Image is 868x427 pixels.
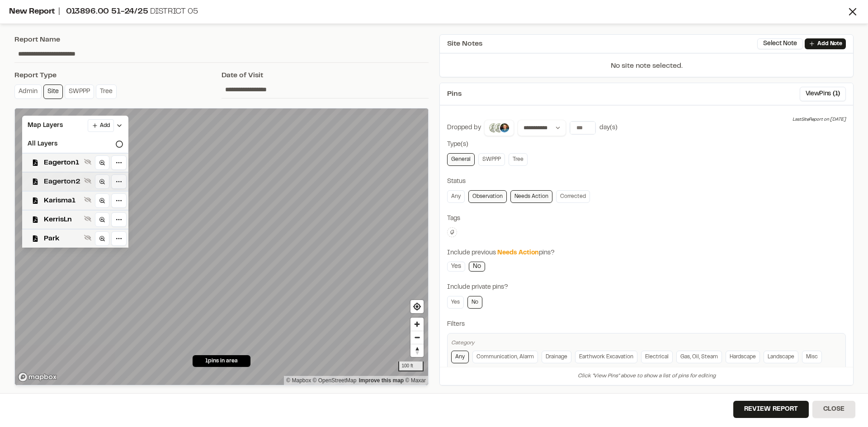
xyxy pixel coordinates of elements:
a: SWPPP [478,153,505,166]
button: Review Report [733,401,809,418]
div: Report Name [14,34,429,45]
button: Find my location [410,300,424,313]
span: 013896.00 51-24/25 [66,8,148,15]
button: Edit Tags [447,227,457,237]
div: Category [451,339,842,347]
a: Electrical [641,351,673,363]
a: Any [451,351,469,363]
a: Any [447,190,465,203]
a: Maxar [405,377,426,384]
div: New Report [9,6,846,18]
button: Reset bearing to north [410,344,424,357]
a: Yes [447,296,464,309]
button: Add [88,119,114,132]
button: Select Note [757,38,803,49]
a: Needs Action [510,190,552,203]
canvas: Map [15,108,428,385]
img: Glenn David Smoak III [488,122,499,133]
span: Pins [447,89,462,99]
a: Corrected [556,190,590,203]
a: Zoom to layer [95,155,109,170]
div: Type(s) [447,140,846,150]
div: Report Type [14,70,222,81]
span: Add [100,122,110,130]
a: Mapbox [286,377,311,384]
button: Close [812,401,855,418]
div: Dropped by [447,123,481,133]
a: Drainage [542,351,571,363]
a: Tree [96,84,117,99]
div: Include private pins? [447,282,846,292]
a: No [467,296,482,309]
div: All Layers [22,136,128,153]
div: Click "View Pins" above to show a list of pins for editing [440,367,853,385]
div: Filters [447,319,846,329]
p: No site note selected. [440,61,853,77]
p: Add Note [817,40,842,48]
a: Misc [802,351,822,363]
a: OpenStreetMap [313,377,357,384]
span: 1 pins in area [205,357,238,365]
div: Status [447,177,846,187]
a: Map feedback [359,377,404,384]
span: Reset bearing to north [410,344,424,357]
a: Zoom to layer [95,193,109,208]
button: Glenn David Smoak III, Darby Boykin, Phillip Harrington [484,120,514,136]
div: Last Site Report on [DATE] [793,116,846,123]
img: Phillip Harrington [499,122,510,133]
a: Observation [468,190,507,203]
a: Zoom to layer [95,231,109,246]
div: day(s) [599,123,618,133]
a: Yes [447,262,465,272]
div: 100 ft [398,361,424,371]
div: Tags [447,214,846,224]
img: Darby Boykin [494,122,505,133]
a: Zoom to layer [95,212,109,227]
a: General [447,153,475,166]
a: Hardscape [726,351,760,363]
a: No [469,262,485,272]
div: Date of Visit [222,70,429,81]
span: Site Notes [447,38,482,49]
span: District 05 [150,8,198,15]
a: Earthwork Excavation [575,351,637,363]
a: Zoom to layer [95,174,109,189]
div: Include previous pins? [447,248,846,258]
button: Zoom out [410,331,424,344]
span: ( 1 ) [833,89,840,99]
a: Tree [509,153,528,166]
a: Landscape [764,351,798,363]
button: ViewPins (1) [800,87,846,101]
span: Needs Action [497,250,539,256]
button: Zoom in [410,318,424,331]
a: Communication, Alarm [472,351,538,363]
a: Gas, Oil, Steam [676,351,722,363]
